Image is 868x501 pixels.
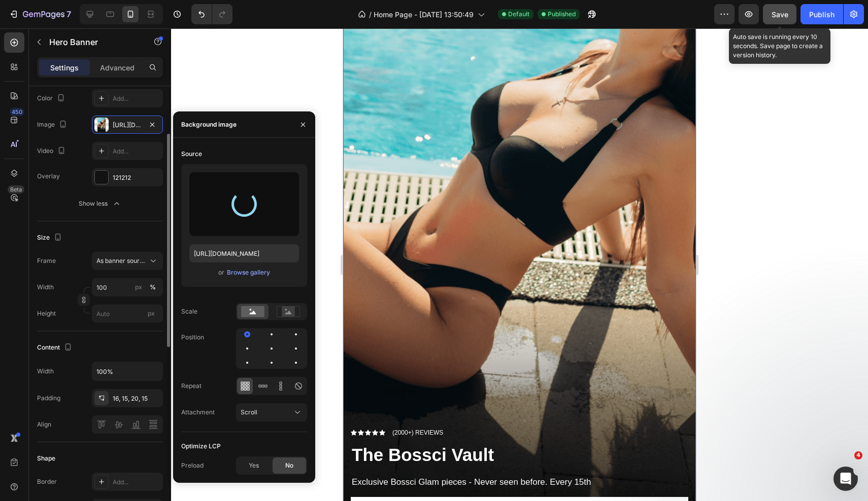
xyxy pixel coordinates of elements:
[249,461,259,470] span: Yes
[135,283,142,292] div: px
[181,408,215,417] div: Attachment
[236,403,307,421] button: Scroll
[218,266,224,279] span: or
[181,333,204,342] div: Position
[113,173,160,182] div: 121212
[226,267,271,278] button: Browse gallery
[113,147,160,156] div: Add...
[4,4,76,24] button: 7
[66,8,71,20] p: 7
[37,172,60,181] div: Overlay
[181,381,202,391] div: Repeat
[181,149,202,159] div: Source
[113,121,142,130] div: [URL][DOMAIN_NAME]
[833,467,858,491] iframe: Intercom live chat
[181,461,204,470] div: Preload
[150,283,156,292] div: %
[181,442,221,451] div: Optimize LCP
[37,283,54,292] label: Width
[100,62,135,73] p: Advanced
[37,231,64,245] div: Size
[113,394,160,403] div: 16, 15, 20, 15
[113,94,160,103] div: Add...
[147,281,159,293] button: px
[508,10,529,19] span: Default
[800,4,843,24] button: Publish
[189,244,299,262] input: https://example.com/image.jpg
[548,10,576,19] span: Published
[763,4,796,24] button: Save
[37,420,51,429] div: Align
[113,478,160,487] div: Add...
[369,9,372,20] span: /
[37,195,163,213] button: Show less
[92,252,163,270] button: As banner source
[8,185,24,194] div: Beta
[37,341,74,355] div: Content
[181,120,237,129] div: Background image
[148,310,155,317] span: px
[37,144,68,158] div: Video
[343,28,696,501] iframe: Design area
[96,256,146,265] span: As banner source
[37,92,67,105] div: Color
[772,10,788,19] span: Save
[92,362,162,380] input: Auto
[241,408,257,416] span: Scroll
[809,9,834,20] div: Publish
[92,304,163,323] input: px
[37,118,69,132] div: Image
[10,108,24,116] div: 450
[854,451,862,459] span: 4
[191,4,232,24] div: Undo/Redo
[50,62,79,73] p: Settings
[8,469,345,491] a: Learn More
[37,309,56,318] label: Height
[285,461,293,470] span: No
[92,278,163,296] input: px%
[37,367,54,376] div: Width
[132,281,145,293] button: %
[374,9,474,20] span: Home Page - [DATE] 13:50:49
[37,454,55,463] div: Shape
[37,477,57,486] div: Border
[37,394,60,403] div: Padding
[49,36,136,48] p: Hero Banner
[181,307,197,316] div: Scale
[227,268,270,277] div: Browse gallery
[37,256,56,265] label: Frame
[79,199,122,209] div: Show less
